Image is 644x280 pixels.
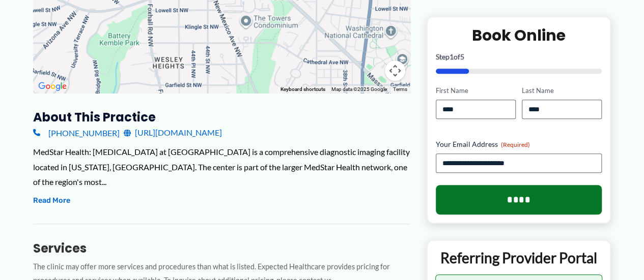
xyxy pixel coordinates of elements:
[33,240,410,256] h3: Services
[331,86,387,92] span: Map data ©2025 Google
[124,125,222,140] a: [URL][DOMAIN_NAME]
[450,52,454,61] span: 1
[36,80,69,93] img: Google
[436,53,602,60] p: Step of
[36,80,69,93] a: Open this area in Google Maps (opens a new window)
[33,125,120,140] a: [PHONE_NUMBER]
[501,141,530,148] span: (Required)
[435,248,603,267] p: Referring Provider Portal
[281,86,325,93] button: Keyboard shortcuts
[436,25,602,45] h2: Book Online
[385,60,405,81] button: Map camera controls
[436,86,516,96] label: First Name
[33,144,410,190] div: MedStar Health: [MEDICAL_DATA] at [GEOGRAPHIC_DATA] is a comprehensive diagnostic imaging facilit...
[522,86,602,96] label: Last Name
[393,86,407,92] a: Terms (opens in new tab)
[460,52,464,61] span: 5
[33,195,70,207] button: Read More
[436,139,602,149] label: Your Email Address
[33,109,410,125] h3: About this practice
